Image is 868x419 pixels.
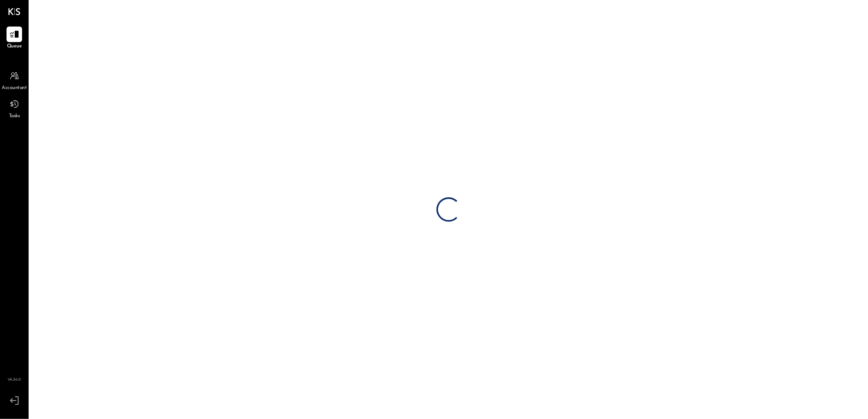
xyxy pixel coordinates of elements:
span: Tasks [9,113,20,120]
span: Queue [7,43,22,50]
span: Accountant [2,85,27,92]
a: Queue [0,27,28,50]
a: Accountant [0,68,28,92]
a: Tasks [0,96,28,120]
